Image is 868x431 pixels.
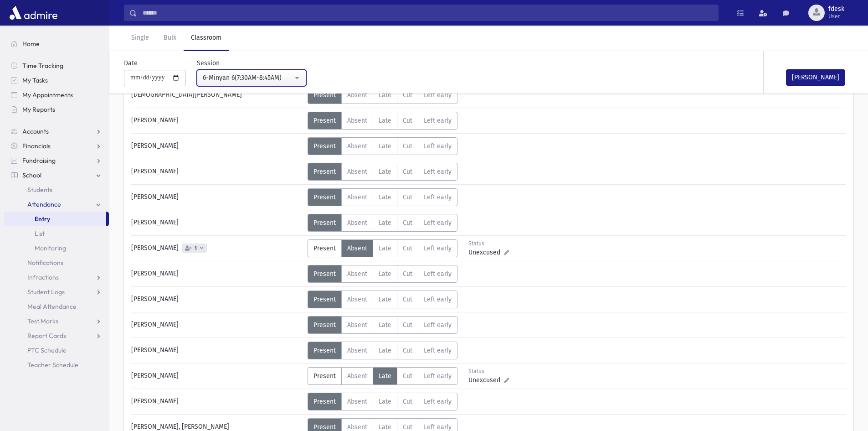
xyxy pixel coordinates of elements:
[379,91,391,99] span: Late
[27,361,78,369] span: Teacher Schedule
[308,137,457,155] div: AttTypes
[403,372,412,380] span: Cut
[127,239,308,257] div: [PERSON_NAME]
[4,153,109,168] a: Fundraising
[347,372,367,380] span: Absent
[347,321,367,329] span: Absent
[313,347,336,354] span: Present
[4,299,109,314] a: Meal Attendance
[403,193,412,201] span: Cut
[786,69,845,86] button: [PERSON_NAME]
[313,321,336,329] span: Present
[379,321,391,329] span: Late
[347,398,367,405] span: Absent
[403,168,412,176] span: Cut
[156,26,184,51] a: Bulk
[424,398,452,405] span: Left early
[313,91,336,99] span: Present
[4,197,109,212] a: Attendance
[379,372,391,380] span: Late
[313,168,336,176] span: Present
[828,13,844,20] span: User
[4,73,109,88] a: My Tasks
[424,244,452,252] span: Left early
[347,296,367,303] span: Absent
[379,142,391,150] span: Late
[424,321,452,329] span: Left early
[347,117,367,125] span: Absent
[308,188,457,206] div: AttTypes
[27,259,63,267] span: Notifications
[308,86,457,104] div: AttTypes
[379,347,391,354] span: Late
[4,285,109,299] a: Student Logs
[22,91,73,99] span: My Appointments
[197,58,220,68] label: Session
[4,36,109,51] a: Home
[424,219,452,227] span: Left early
[4,328,109,343] a: Report Cards
[27,346,67,354] span: PTC Schedule
[22,156,56,165] span: Fundraising
[313,193,336,201] span: Present
[35,229,45,238] span: List
[27,317,58,325] span: Test Marks
[7,4,60,22] img: AdmirePro
[127,316,308,334] div: [PERSON_NAME]
[403,270,412,278] span: Cut
[379,219,391,227] span: Late
[313,270,336,278] span: Present
[4,212,106,226] a: Entry
[127,342,308,359] div: [PERSON_NAME]
[4,168,109,182] a: School
[127,163,308,181] div: [PERSON_NAME]
[4,270,109,285] a: Infractions
[424,142,452,150] span: Left early
[308,265,457,283] div: AttTypes
[127,214,308,232] div: [PERSON_NAME]
[203,73,293,83] div: 6-Minyan 6(7:30AM-8:45AM)
[197,70,306,86] button: 6-Minyan 6(7:30AM-8:45AM)
[22,142,51,150] span: Financials
[22,40,40,48] span: Home
[27,332,66,340] span: Report Cards
[379,423,391,431] span: Late
[379,193,391,201] span: Late
[27,186,52,194] span: Students
[4,124,109,139] a: Accounts
[22,105,55,114] span: My Reports
[4,58,109,73] a: Time Tracking
[347,193,367,201] span: Absent
[403,296,412,303] span: Cut
[124,58,138,68] label: Date
[424,270,452,278] span: Left early
[308,316,457,334] div: AttTypes
[347,270,367,278] span: Absent
[127,291,308,308] div: [PERSON_NAME]
[4,255,109,270] a: Notifications
[313,244,336,252] span: Present
[22,171,41,179] span: School
[424,347,452,354] span: Left early
[347,244,367,252] span: Absent
[403,423,412,431] span: Cut
[424,372,452,380] span: Left early
[403,117,412,125] span: Cut
[27,288,65,296] span: Student Logs
[124,26,156,51] a: Single
[468,239,509,248] div: Status
[127,188,308,206] div: [PERSON_NAME]
[4,102,109,117] a: My Reports
[313,372,336,380] span: Present
[4,88,109,102] a: My Appointments
[22,76,48,84] span: My Tasks
[22,62,63,70] span: Time Tracking
[468,248,504,257] span: Unexcused
[403,398,412,405] span: Cut
[308,112,457,130] div: AttTypes
[127,86,308,104] div: [DEMOGRAPHIC_DATA][PERSON_NAME]
[308,214,457,232] div: AttTypes
[313,398,336,405] span: Present
[468,367,509,375] div: Status
[424,423,452,431] span: Left early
